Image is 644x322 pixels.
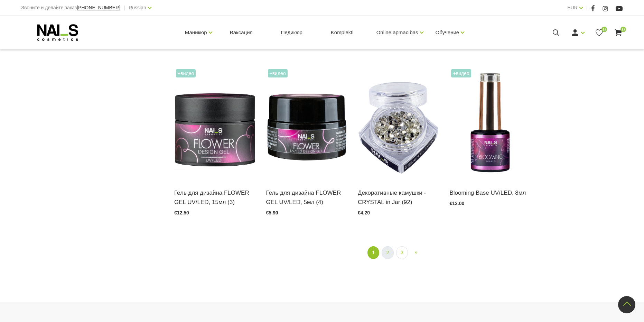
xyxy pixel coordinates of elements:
a: Педикюр [276,16,308,49]
a: Декоративные камушки - CRYSTAL in Jar (92) [358,188,439,207]
span: +Видео [176,69,196,77]
a: Обучение [436,19,459,46]
span: » [414,249,417,255]
a: EUR [567,3,578,12]
a: Online apmācības [376,19,418,46]
a: Ваксация [224,16,258,49]
a: [PHONE_NUMBER] [77,5,120,10]
span: 0 [620,27,626,32]
a: Komplekti [325,16,359,49]
img: Декоративные камушки разных цветов и размеров для создания различных дизайнов.... [358,67,439,180]
a: 2 [382,246,393,259]
span: +Видео [451,69,471,77]
a: Russian [129,3,146,12]
span: +Видео [268,69,288,77]
span: | [124,3,125,12]
a: 0 [614,28,623,37]
a: 3 [396,246,408,259]
a: 1 [367,246,379,259]
span: [PHONE_NUMBER] [77,5,120,10]
div: Звоните и делайте заказ [21,3,121,12]
a: Маникюр [185,19,207,46]
span: 0 [601,27,607,32]
a: 0 [595,28,604,37]
img: Blooming Base УФ/LED — прозрачное покрытие–основа для создания дизайна в стиле «акварель».... [449,67,531,180]
span: €5.90 [266,210,278,215]
nav: catalog-product-list [174,246,623,259]
img: Гель цветочного дизайна – это стойкий гель с элементами сухих цветов. Простая в укладке формула, ... [174,67,255,180]
span: €12.50 [174,210,189,215]
a: Гель для дизайна FLOWER GEL UV/LED, 5мл (4) [266,188,347,207]
img: Гель цветочного дизайна – это стойкий гель с элементами сухих цветов. Простая в укладке формула, ... [266,67,347,180]
a: Гель для дизайна FLOWER GEL UV/LED, 15мл (3) [174,188,255,207]
span: €4.20 [358,210,370,215]
span: | [586,3,588,12]
span: €12.00 [449,201,464,206]
a: Blooming Base UV/LED, 8мл [449,188,531,197]
a: Next [410,246,421,258]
